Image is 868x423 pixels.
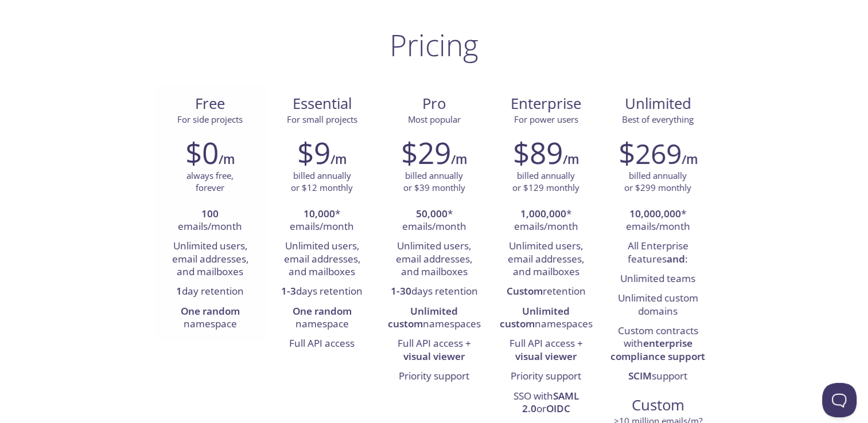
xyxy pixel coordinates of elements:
[515,350,577,363] strong: visual viewer
[667,252,685,265] strong: and
[403,170,465,194] p: billed annually or $39 monthly
[499,282,593,301] li: retention
[293,304,352,318] strong: One random
[610,289,705,322] li: Unlimited custom domains
[610,205,705,237] li: * emails/month
[291,170,353,194] p: billed annually or $12 monthly
[610,367,705,386] li: support
[622,113,694,125] span: Best of everything
[610,336,705,362] strong: enterprise compliance support
[387,205,481,237] li: * emails/month
[499,387,593,420] li: SSO with or
[625,93,691,113] span: Unlimited
[163,237,258,282] li: Unlimited users, email addresses, and mailboxes
[387,237,481,282] li: Unlimited users, email addresses, and mailboxes
[164,94,257,113] span: Free
[499,205,593,237] li: * emails/month
[181,304,240,318] strong: One random
[618,135,682,170] h2: $
[275,282,369,301] li: days retention
[401,135,451,170] h2: $29
[186,170,233,194] p: always free, forever
[629,207,681,220] strong: 10,000,000
[297,135,330,170] h2: $9
[520,207,566,220] strong: 1,000,000
[408,113,461,125] span: Most popular
[507,284,543,297] strong: Custom
[330,150,347,169] h6: /m
[822,383,857,417] iframe: Help Scout Beacon - Open
[451,150,467,169] h6: /m
[624,170,691,194] p: billed annually or $299 monthly
[275,94,369,113] span: Essential
[499,334,593,367] li: Full API access +
[201,207,219,220] strong: 100
[275,205,369,237] li: * emails/month
[387,367,481,386] li: Priority support
[682,150,698,169] h6: /m
[390,28,478,62] h1: Pricing
[403,350,465,363] strong: visual viewer
[513,135,563,170] h2: $89
[163,282,258,301] li: day retention
[388,304,458,330] strong: Unlimited custom
[275,302,369,335] li: namespace
[387,334,481,367] li: Full API access +
[281,284,296,297] strong: 1-3
[499,302,593,335] li: namespaces
[275,237,369,282] li: Unlimited users, email addresses, and mailboxes
[391,284,411,297] strong: 1-30
[499,367,593,386] li: Priority support
[628,369,652,382] strong: SCIM
[163,302,258,335] li: namespace
[546,402,570,415] strong: OIDC
[499,94,593,113] span: Enterprise
[287,113,357,125] span: For small projects
[499,237,593,282] li: Unlimited users, email addresses, and mailboxes
[611,395,704,415] span: Custom
[635,135,682,172] span: 269
[416,207,447,220] strong: 50,000
[176,284,182,297] strong: 1
[387,94,481,113] span: Pro
[219,150,235,169] h6: /m
[514,113,578,125] span: For power users
[303,207,335,220] strong: 10,000
[163,205,258,237] li: emails/month
[177,113,243,125] span: For side projects
[610,322,705,367] li: Custom contracts with
[563,150,579,169] h6: /m
[610,269,705,289] li: Unlimited teams
[387,302,481,335] li: namespaces
[387,282,481,301] li: days retention
[185,135,219,170] h2: $0
[500,304,570,330] strong: Unlimited custom
[610,237,705,269] li: All Enterprise features :
[512,170,579,194] p: billed annually or $129 monthly
[522,389,579,415] strong: SAML 2.0
[275,334,369,354] li: Full API access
